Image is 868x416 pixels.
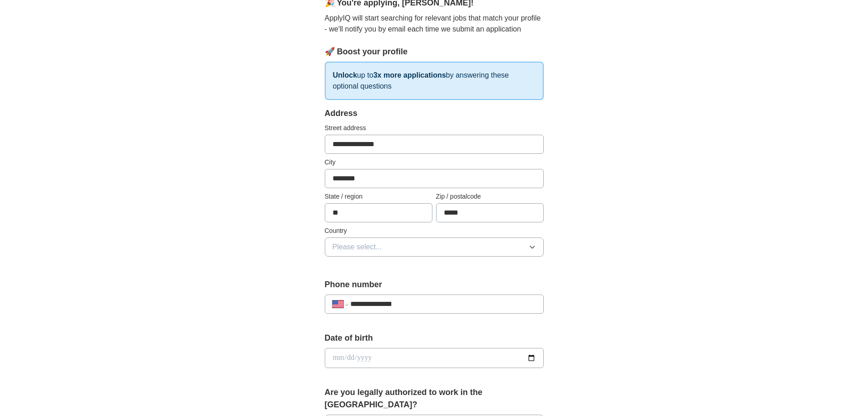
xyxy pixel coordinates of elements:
label: Zip / postalcode [436,192,544,201]
button: Please select... [325,237,544,257]
div: Address [325,107,544,120]
strong: Unlock [333,71,357,79]
label: Date of birth [325,332,544,344]
label: Street address [325,123,544,133]
label: State / region [325,192,432,201]
strong: 3x more applications [373,71,446,79]
p: ApplyIQ will start searching for relevant jobs that match your profile - we'll notify you by emai... [325,13,544,35]
label: City [325,158,544,167]
div: 🚀 Boost your profile [325,46,544,58]
p: up to by answering these optional questions [325,62,544,100]
span: Please select... [333,242,382,253]
label: Phone number [325,279,544,291]
label: Are you legally authorized to work in the [GEOGRAPHIC_DATA]? [325,386,544,411]
label: Country [325,226,544,236]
